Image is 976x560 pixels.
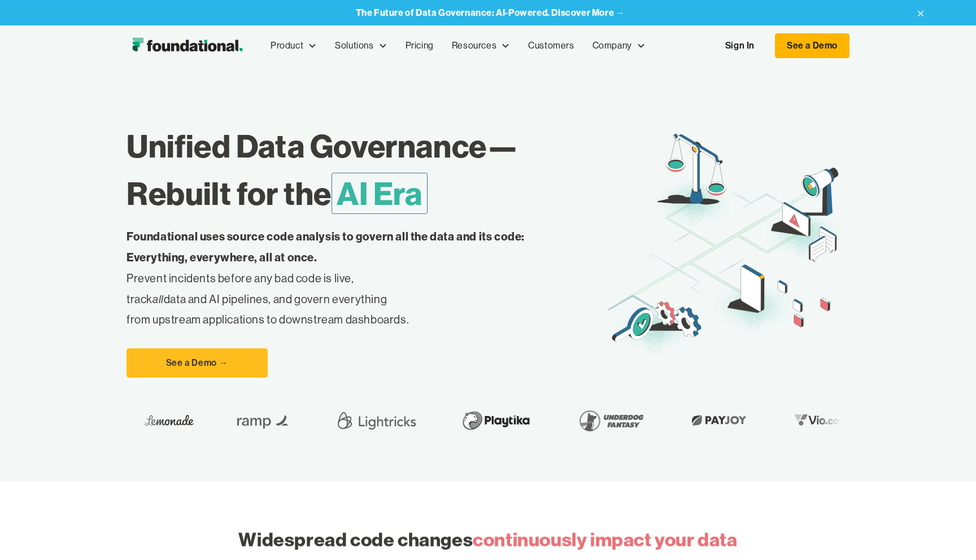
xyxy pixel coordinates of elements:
[356,7,625,18] strong: The Future of Data Governance: AI-Powered. Discover More →
[330,405,416,436] img: Lightricks
[326,27,396,64] div: Solutions
[262,27,326,64] div: Product
[714,34,766,58] a: Sign In
[785,412,850,429] img: Vio.com
[127,348,268,378] a: See a Demo →
[141,412,190,429] img: Lemonade
[127,226,560,330] p: Prevent incidents before any bad code is live, track data and AI pipelines, and govern everything...
[569,405,646,436] img: Underdog Fantasy
[452,405,533,436] img: Playtika
[152,292,164,306] em: all
[396,27,443,64] a: Pricing
[443,27,519,64] div: Resources
[226,405,294,436] img: Ramp
[473,527,737,551] span: continuously impact your data
[356,7,625,18] a: The Future of Data Governance: AI-Powered. Discover More →
[682,412,748,429] img: Payjoy
[127,34,248,57] img: Foundational Logo
[775,33,849,58] a: See a Demo
[592,38,632,53] div: Company
[335,38,373,53] div: Solutions
[127,229,525,264] strong: Foundational uses source code analysis to govern all the data and its code: Everything, everywher...
[583,27,655,64] div: Company
[452,38,496,53] div: Resources
[238,526,737,553] h2: Widespread code changes
[332,173,428,214] span: AI Era
[127,34,248,57] a: home
[271,38,303,53] div: Product
[127,123,608,217] h1: Unified Data Governance— Rebuilt for the
[519,27,583,64] a: Customers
